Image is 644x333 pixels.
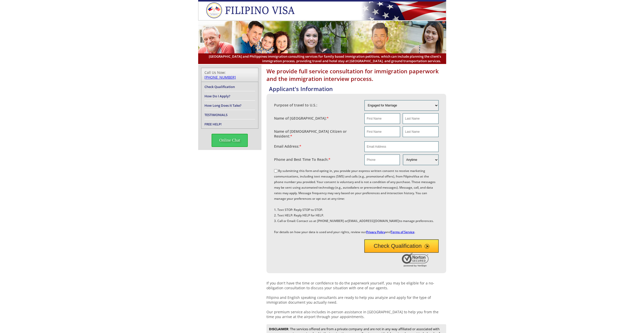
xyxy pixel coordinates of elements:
[364,239,439,253] button: Check Qualification
[204,122,222,126] a: FREE HELP!
[204,70,255,80] div: Call Us Now:
[274,129,360,139] label: Name of [DEMOGRAPHIC_DATA] Citizen or Resident:
[266,67,446,82] h1: We provide full service consultation for immigration paperwork and the immigration interview proc...
[364,154,400,165] input: Phone
[274,169,277,172] input: By submitting this form and opting in, you provide your express written consent to receive market...
[402,253,430,267] img: Norton Secured
[274,116,329,121] label: Name of [GEOGRAPHIC_DATA]:
[391,230,414,234] a: Terms of Service
[364,141,439,152] input: Email Address
[274,157,330,162] label: Phone and Best Time To Reach:
[203,54,441,63] span: [GEOGRAPHIC_DATA] and Philippines immigration consulting services for family based immigration pe...
[403,154,438,165] select: Phone and Best Reach Time are required.
[274,144,301,149] label: Email Address:
[266,281,446,319] p: If you don't have the time or confidence to do the paperwork yourself, you may be eligible for a ...
[212,134,248,147] span: Online Chat
[403,126,438,137] input: Last Name
[269,85,446,93] h4: Applicant's Information
[204,94,230,98] a: How Do I Apply?
[403,113,438,124] input: Last Name
[269,327,288,331] strong: DISCLAIMER
[364,113,400,124] input: First Name
[204,75,236,80] a: [PHONE_NUMBER]
[204,103,241,108] a: How Long Does it Take?
[204,113,227,117] a: TESTIMONIALS
[366,230,385,234] a: Privacy Policy
[274,169,435,234] label: By submitting this form and opting in, you provide your express written consent to receive market...
[274,103,317,107] label: Purpose of travel to U.S.:
[364,126,400,137] input: First Name
[204,84,235,89] a: Check Qualification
